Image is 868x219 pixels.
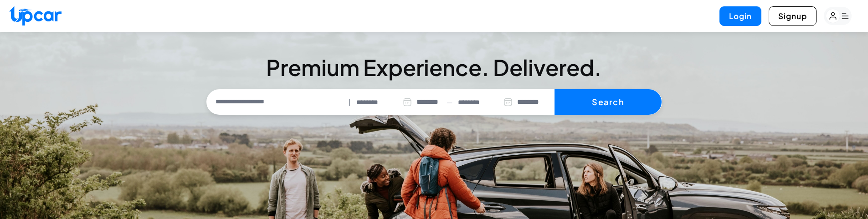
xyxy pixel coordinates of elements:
button: Login [719,6,761,26]
img: Upcar Logo [9,6,62,25]
span: — [447,97,452,107]
button: Search [555,89,662,115]
h3: Premium Experience. Delivered. [206,56,662,78]
span: | [349,97,351,107]
button: Signup [769,6,817,26]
